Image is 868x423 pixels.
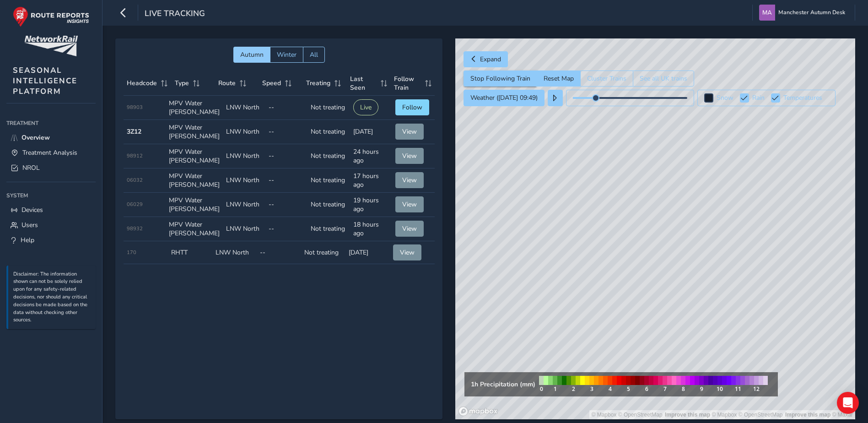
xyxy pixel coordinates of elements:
label: Rain [752,95,765,101]
button: Stop Following Train [464,70,537,87]
td: MPV Water [PERSON_NAME] [166,193,223,217]
span: All [310,50,318,59]
button: View [395,124,424,140]
span: Winter [277,50,297,59]
span: Expand [480,55,501,64]
span: 98932 [127,225,143,232]
td: LNW North [223,168,265,193]
td: LNW North [223,193,265,217]
a: Treatment Analysis [6,145,96,160]
span: Devices [22,206,43,214]
span: Speed [262,79,281,87]
img: customer logo [24,36,78,56]
button: See all UK trains [633,70,694,87]
button: Winter [270,47,303,63]
a: Overview [6,130,96,145]
a: NROL [6,160,96,175]
span: Treating [306,79,330,87]
td: MPV Water [PERSON_NAME] [166,217,223,241]
button: View [395,172,424,188]
td: LNW North [223,120,265,144]
span: 98912 [127,152,143,159]
span: View [402,127,417,136]
span: 06029 [127,201,143,208]
button: Follow [395,99,429,115]
span: View [402,176,417,184]
span: Autumn [240,50,264,59]
td: 19 hours ago [350,193,393,217]
button: Snow Rain Temperatures [697,90,836,106]
span: SEASONAL INTELLIGENCE PLATFORM [13,65,77,97]
td: 17 hours ago [350,168,393,193]
td: Not treating [307,168,350,193]
span: NROL [22,163,40,172]
td: -- [257,241,301,264]
td: MPV Water [PERSON_NAME] [166,144,223,168]
td: -- [265,217,308,241]
button: View [393,244,421,260]
span: Last Seen [350,75,377,92]
div: Treatment [6,116,96,130]
td: 18 hours ago [350,217,393,241]
span: 98903 [127,104,143,111]
span: 170 [127,249,136,256]
td: Not treating [307,144,350,168]
td: LNW North [223,217,265,241]
td: LNW North [223,96,265,120]
td: Not treating [307,217,350,241]
td: RHTT [168,241,212,264]
td: -- [265,96,308,120]
span: View [400,248,415,257]
button: All [303,47,325,63]
span: Headcode [127,79,157,87]
a: Devices [6,202,96,217]
td: -- [265,168,308,193]
button: View [395,221,424,237]
span: Users [22,221,38,229]
td: Not treating [307,120,350,144]
button: Expand [464,51,508,67]
img: rr logo [13,6,89,27]
span: View [402,152,417,160]
td: LNW North [212,241,257,264]
button: Cluster Trains [580,70,633,87]
td: -- [265,144,308,168]
button: View [395,148,424,164]
td: MPV Water [PERSON_NAME] [166,120,223,144]
span: Help [21,236,34,244]
td: Not treating [307,193,350,217]
button: View [395,196,424,212]
span: Manchester Autumn Desk [778,5,845,21]
span: Live Tracking [145,8,205,21]
td: MPV Water [PERSON_NAME] [166,96,223,120]
button: Manchester Autumn Desk [759,5,848,21]
span: 06032 [127,177,143,184]
td: -- [265,120,308,144]
label: Temperatures [783,95,822,101]
span: Follow Train [394,75,422,92]
a: Help [6,233,96,248]
td: Not treating [301,241,345,264]
span: Treatment Analysis [22,148,77,157]
div: Open Intercom Messenger [837,392,859,414]
span: Follow [402,103,422,112]
button: Live [353,99,378,115]
td: [DATE] [350,120,393,144]
strong: 3Z12 [127,127,141,136]
span: Overview [22,133,50,142]
div: System [6,189,96,202]
p: Disclaimer: The information shown can not be solely relied upon for any safety-related decisions,... [13,271,91,325]
td: LNW North [223,144,265,168]
span: Type [175,79,189,87]
button: Autumn [233,47,270,63]
td: -- [265,193,308,217]
button: Weather ([DATE] 09:49) [464,90,545,106]
span: View [402,200,417,209]
td: [DATE] [345,241,390,264]
td: Not treating [307,96,350,120]
a: Users [6,217,96,233]
label: Snow [717,95,733,101]
img: rain legend [535,372,771,396]
span: View [402,224,417,233]
td: 24 hours ago [350,144,393,168]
